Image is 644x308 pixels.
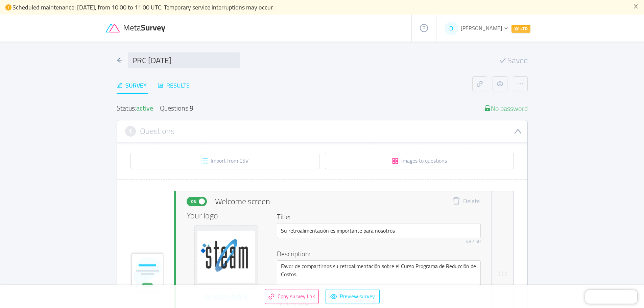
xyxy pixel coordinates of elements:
span: 1 [128,127,132,135]
span: Scheduled maintenance: [DATE], from 10:00 to 11:00 UTC. Temporary service interruptions may occur. [13,2,274,13]
input: Survey name [128,52,240,68]
i: icon: unlock [484,105,491,112]
div: No password [484,105,528,112]
div: 48 / 50 [466,238,481,245]
h4: Description: [277,249,477,259]
div: icon: arrow-left [117,56,123,65]
div: Status: [117,105,153,112]
span: active [136,102,153,114]
i: icon: down [504,26,508,30]
h4: Title: [277,212,477,222]
button: icon: linkCopy survey link [265,289,319,304]
button: icon: link [472,76,487,91]
span: D [449,22,453,35]
i: icon: crown [514,26,519,31]
div: Survey [117,81,147,90]
button: icon: close [633,3,639,10]
i: icon: exclamation-circle [5,4,11,10]
button: icon: appstoreImages to questions [325,153,514,169]
span: Saved [507,56,528,65]
button: icon: deleteDelete [447,197,485,206]
div: Results [158,81,190,90]
iframe: Chatra live chat [585,290,637,304]
input: Welcome [277,223,481,238]
span: [PERSON_NAME] [461,23,502,33]
span: On [189,197,198,206]
i: icon: bar-chart [158,82,164,88]
i: icon: close [633,4,639,9]
i: icon: down [514,127,522,135]
div: Questions: [160,105,193,112]
span: Your logo [187,212,218,220]
h3: Questions [140,127,174,135]
i: icon: check [499,57,506,64]
button: icon: ellipsis [513,76,528,91]
div: 9 [190,102,193,114]
button: icon: eye [493,76,507,91]
button: icon: eyePreview survey [326,289,380,304]
i: icon: edit [117,82,123,88]
i: icon: arrow-left [117,57,123,63]
span: Welcome screen [215,195,270,208]
span: LTD [511,25,530,33]
button: icon: unordered-listImport from CSV [130,153,319,169]
i: icon: question-circle [420,24,428,32]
